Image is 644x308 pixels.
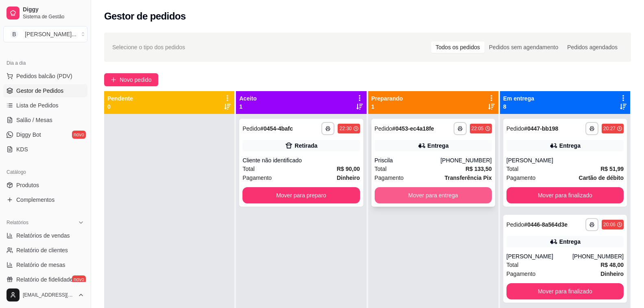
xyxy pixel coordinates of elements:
[112,43,185,52] span: Selecione o tipo dos pedidos
[3,258,87,271] a: Relatório de mesas
[600,271,624,277] strong: Dinheiro
[579,175,624,181] strong: Cartão de débito
[3,229,87,242] a: Relatórios de vendas
[16,261,65,269] span: Relatório de mesas
[16,72,72,80] span: Pedidos balcão (PDV)
[23,292,74,298] span: [EMAIL_ADDRESS][DOMAIN_NAME]
[111,77,116,83] span: plus
[603,125,616,132] div: 20:27
[25,30,76,38] div: [PERSON_NAME] ...
[506,221,524,228] span: Pedido
[7,219,28,226] span: Relatórios
[16,275,73,284] span: Relatório de fidelidade
[3,143,87,156] a: KDS
[375,125,393,132] span: Pedido
[295,142,317,150] div: Retirada
[3,26,87,42] button: Select a team
[375,187,492,203] button: Mover para entrega
[3,193,87,206] a: Complementos
[485,42,563,53] div: Pedidos sem agendamento
[3,114,87,127] a: Salão / Mesas
[107,103,133,111] p: 0
[239,103,257,111] p: 1
[524,221,568,228] strong: # 0446-8a564d3e
[3,3,87,23] a: DiggySistema de Gestão
[242,187,360,203] button: Mover para preparo
[506,164,519,173] span: Total
[503,94,534,103] p: Em entrega
[16,145,28,153] span: KDS
[16,181,39,189] span: Produtos
[3,273,87,286] a: Relatório de fidelidadenovo
[242,125,260,132] span: Pedido
[472,125,484,132] div: 22:05
[242,173,272,182] span: Pagamento
[339,125,351,132] div: 22:30
[242,164,255,173] span: Total
[16,196,55,204] span: Complementos
[16,101,59,109] span: Lista de Pedidos
[600,166,624,172] strong: R$ 51,99
[3,166,87,179] div: Catálogo
[563,42,622,53] div: Pedidos agendados
[120,75,152,84] span: Novo pedido
[16,246,68,254] span: Relatório de clientes
[107,94,133,103] p: Pendente
[239,94,257,103] p: Aceito
[375,173,404,182] span: Pagamento
[3,99,87,112] a: Lista de Pedidos
[10,30,18,38] span: B
[506,283,624,299] button: Mover para finalizado
[16,87,63,95] span: Gestor de Pedidos
[242,156,360,164] div: Cliente não identificado
[603,221,616,228] div: 20:06
[465,166,492,172] strong: R$ 133,50
[23,13,84,20] span: Sistema de Gestão
[600,262,624,268] strong: R$ 48,00
[506,173,536,182] span: Pagamento
[337,175,360,181] strong: Dinheiro
[3,244,87,257] a: Relatório de clientes
[3,285,87,305] button: [EMAIL_ADDRESS][DOMAIN_NAME]
[16,131,41,139] span: Diggy Bot
[375,164,387,173] span: Total
[506,269,536,278] span: Pagamento
[371,103,403,111] p: 1
[371,94,403,103] p: Preparando
[392,125,434,132] strong: # 0453-ec4a18fe
[559,142,581,150] div: Entrega
[441,156,492,164] div: [PHONE_NUMBER]
[375,156,441,164] div: Priscila
[428,142,449,150] div: Entrega
[3,179,87,192] a: Produtos
[3,57,87,70] div: Dia a dia
[506,187,624,203] button: Mover para finalizado
[23,6,84,13] span: Diggy
[503,103,534,111] p: 8
[431,42,485,53] div: Todos os pedidos
[260,125,293,132] strong: # 0454-4bafc
[104,73,158,86] button: Novo pedido
[506,125,524,132] span: Pedido
[506,260,519,269] span: Total
[3,128,87,141] a: Diggy Botnovo
[337,166,360,172] strong: R$ 90,00
[445,175,492,181] strong: Transferência Pix
[16,232,70,240] span: Relatórios de vendas
[3,84,87,97] a: Gestor de Pedidos
[506,252,572,260] div: [PERSON_NAME]
[524,125,558,132] strong: # 0447-bb198
[559,238,581,246] div: Entrega
[16,116,52,124] span: Salão / Mesas
[572,252,624,260] div: [PHONE_NUMBER]
[506,156,624,164] div: [PERSON_NAME]
[104,10,186,23] h2: Gestor de pedidos
[3,70,87,83] button: Pedidos balcão (PDV)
